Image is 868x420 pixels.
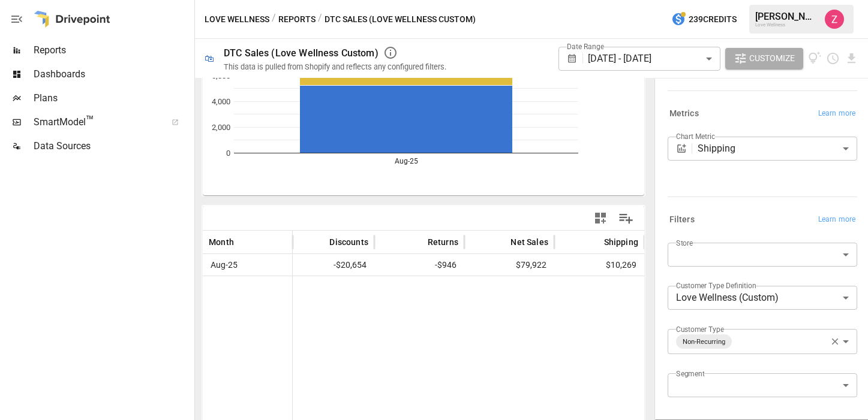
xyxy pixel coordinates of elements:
label: Date Range [567,41,604,52]
div: This data is pulled from Shopify and reflects any configured filters. [224,62,446,71]
button: Love Wellness [205,12,269,27]
span: Plans [34,91,192,105]
span: Month [209,236,234,248]
button: Schedule report [826,52,840,65]
button: Sort [235,234,252,250]
div: / [272,12,276,27]
label: Segment [676,368,704,379]
text: 4,000 [212,97,230,106]
h6: Metrics [669,107,699,120]
text: Aug-25 [395,157,418,165]
span: Net Sales [510,236,548,248]
button: Customize [725,48,803,70]
text: 2,000 [212,123,230,132]
button: Sort [586,234,603,250]
span: -$946 [433,255,458,276]
div: DTC Sales (Love Wellness Custom) [224,47,379,59]
span: 239 Credits [689,12,737,27]
div: Love Wellness [755,22,818,28]
span: Dashboards [34,67,192,81]
button: Sort [311,234,328,250]
h6: Filters [669,213,695,226]
span: Aug-25 [209,255,239,276]
div: 🛍 [205,53,214,64]
label: Store [676,238,693,248]
span: SmartModel [34,115,158,129]
span: Discounts [329,236,368,248]
span: Returns [428,236,458,248]
span: Non-Recurring [678,335,730,349]
button: Sort [492,234,509,250]
span: Data Sources [34,139,192,153]
div: Shipping [698,137,857,161]
span: $10,269 [604,255,638,276]
button: Sort [410,234,427,250]
button: Reports [278,12,316,27]
label: Chart Metric [676,131,715,141]
button: View documentation [808,48,822,70]
span: ™ [86,113,94,128]
button: 239Credits [666,8,741,31]
button: Zoe Keller [818,2,851,36]
label: Customer Type Definition [676,280,756,291]
div: / [318,12,322,27]
span: Learn more [818,214,855,226]
div: [DATE] - [DATE] [588,47,720,71]
span: Customize [749,51,795,66]
span: Reports [34,43,192,58]
text: 0 [226,149,230,158]
span: Learn more [818,108,855,120]
span: Shipping [604,236,638,248]
span: -$20,654 [332,255,368,276]
div: Love Wellness (Custom) [668,286,857,310]
text: 6,000 [212,71,230,80]
label: Customer Type [676,324,724,334]
button: Download report [845,52,858,65]
button: Manage Columns [612,205,639,232]
img: Zoe Keller [825,10,844,29]
div: [PERSON_NAME] [755,11,818,22]
span: $79,922 [514,255,548,276]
